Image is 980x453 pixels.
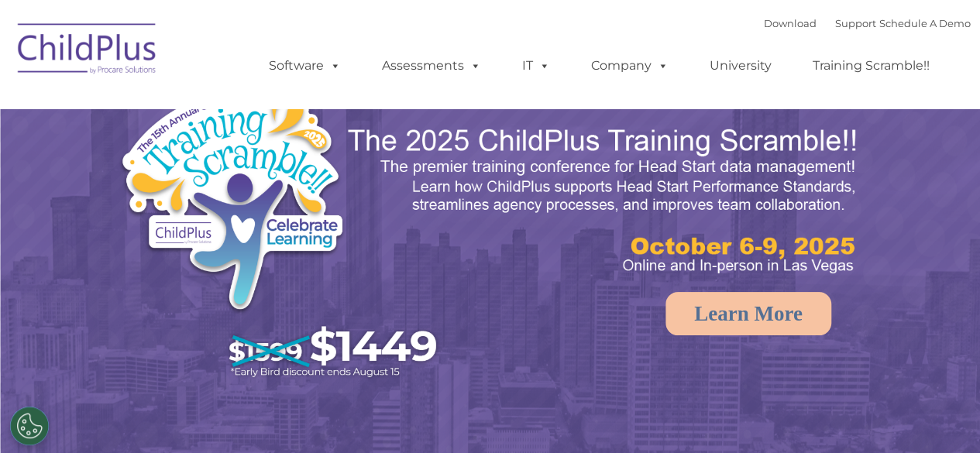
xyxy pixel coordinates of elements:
[694,50,787,81] a: University
[366,50,497,81] a: Assessments
[835,17,876,29] a: Support
[879,17,971,29] a: Schedule A Demo
[665,292,831,335] a: Learn More
[797,50,945,81] a: Training Scramble!!
[10,407,49,445] button: Cookies Settings
[10,12,165,90] img: ChildPlus by Procare Solutions
[764,17,971,29] font: |
[507,50,566,81] a: IT
[253,50,356,81] a: Software
[764,17,817,29] a: Download
[576,50,684,81] a: Company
